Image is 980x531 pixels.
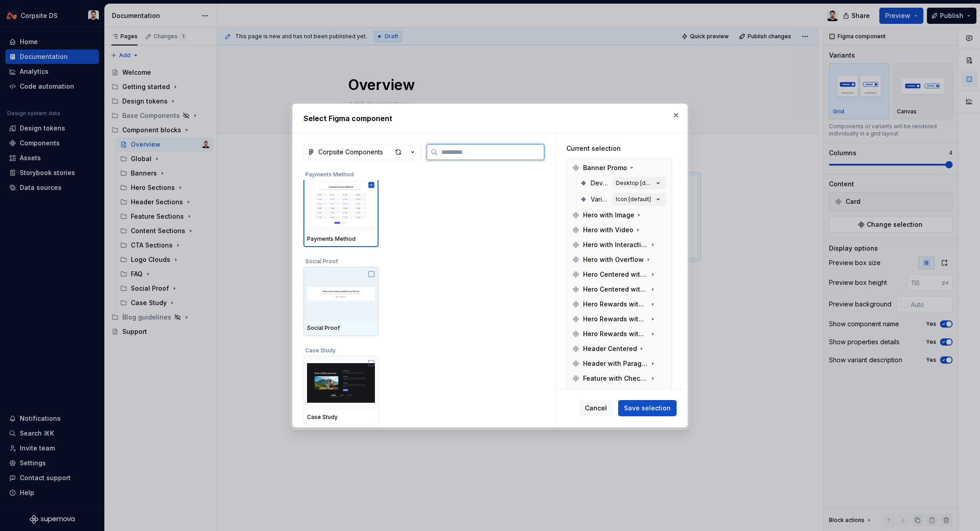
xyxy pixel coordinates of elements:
div: Hero with Video [569,223,670,237]
div: Icon [default] [616,196,651,203]
span: Hero Centered with Buttons [583,285,648,294]
span: Hero with Video [583,225,633,234]
div: Header with Paragraph [569,356,670,371]
div: Hero with Interactive [569,238,670,252]
button: Corpsite Components [303,144,421,160]
div: Social Proof [307,324,375,332]
div: Hero Rewards with gradient background [569,312,670,326]
div: Banner Promo [569,161,670,175]
div: Hero Rewards with abstract background [569,327,670,341]
div: Case Study [303,342,540,356]
div: Social Proof [303,252,540,267]
div: Hero with Image [569,208,670,222]
span: Save selection [624,404,671,413]
span: Hero Rewards with Image [583,300,648,309]
span: Variant [591,195,609,204]
h2: Select Figma component [303,113,677,124]
div: Case Study [307,414,375,421]
div: Hero Centered with Email [569,267,670,282]
span: Cancel [585,404,607,413]
div: Current selection [566,144,672,153]
button: Cancel [579,400,613,416]
span: Feature with Checklist [583,374,648,383]
div: Hero with Overflow [569,252,670,267]
div: Hero Centered with Buttons [569,282,670,297]
div: Hero Rewards with Image [569,297,670,311]
span: Hero Centered with Email [583,270,648,279]
div: Regions Grid [569,386,670,400]
span: Hero Rewards with abstract background [583,329,648,338]
div: Payments Method [303,166,540,180]
button: Save selection [618,400,677,416]
span: Hero with Image [583,211,634,220]
span: Header Centered [583,344,637,353]
button: Desktop [default] [612,177,666,189]
div: Header Centered [569,342,670,356]
span: Header with Paragraph [583,359,648,368]
span: Hero with Overflow [583,255,644,264]
div: Corpsite Components [318,148,383,157]
span: Hero Rewards with gradient background [583,315,648,324]
span: Device [591,179,609,188]
div: Feature with Checklist [569,371,670,386]
span: Banner Promo [583,163,627,172]
span: Hero with Interactive [583,240,648,249]
div: Payments Method [307,235,375,243]
button: Icon [default] [612,193,666,206]
div: Desktop [default] [616,180,654,187]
